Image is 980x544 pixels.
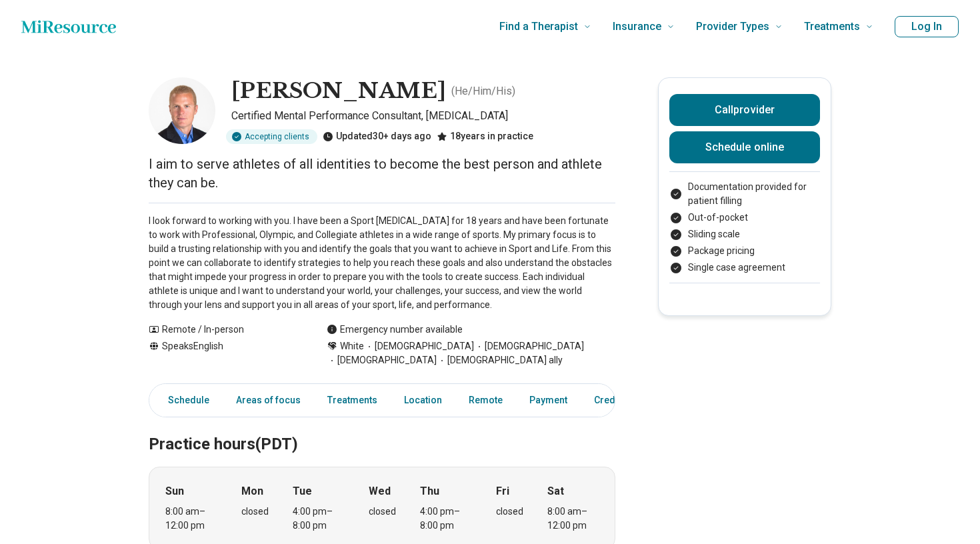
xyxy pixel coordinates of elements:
div: 8:00 am – 12:00 pm [165,505,217,533]
img: Marc Strickland, Certified Mental Performance Consultant [149,77,215,144]
li: Sliding scale [669,227,820,241]
ul: Payment options [669,180,820,275]
span: [DEMOGRAPHIC_DATA] [327,353,437,367]
p: I aim to serve athletes of all identities to become the best person and athlete they can be. [149,155,615,192]
span: [DEMOGRAPHIC_DATA] ally [437,353,563,367]
a: Payment [521,387,575,414]
p: Certified Mental Performance Consultant, [MEDICAL_DATA] [231,108,615,124]
span: Find a Therapist [499,17,578,36]
span: Provider Types [696,17,769,36]
a: Areas of focus [228,387,309,414]
a: Schedule online [669,131,820,163]
div: Remote / In-person [149,323,300,337]
span: Treatments [804,17,860,36]
div: Accepting clients [226,129,317,144]
span: [DEMOGRAPHIC_DATA] [364,339,474,353]
a: Location [396,387,450,414]
a: Remote [461,387,511,414]
h1: [PERSON_NAME] [231,77,446,105]
div: 4:00 pm – 8:00 pm [293,505,344,533]
div: 8:00 am – 12:00 pm [547,505,599,533]
strong: Mon [241,483,263,499]
div: 4:00 pm – 8:00 pm [420,505,471,533]
li: Out-of-pocket [669,211,820,225]
div: Updated 30+ days ago [323,129,431,144]
strong: Wed [369,483,391,499]
h2: Practice hours (PDT) [149,401,615,456]
button: Log In [895,16,959,37]
strong: Sun [165,483,184,499]
span: White [340,339,364,353]
strong: Tue [293,483,312,499]
p: I look forward to working with you. I have been a Sport [MEDICAL_DATA] for 18 years and have been... [149,214,615,312]
li: Package pricing [669,244,820,258]
strong: Thu [420,483,439,499]
a: Home page [21,13,116,40]
span: [DEMOGRAPHIC_DATA] [474,339,584,353]
p: ( He/Him/His ) [451,83,515,99]
div: closed [369,505,396,519]
div: Emergency number available [327,323,463,337]
div: 18 years in practice [437,129,533,144]
a: Credentials [586,387,661,414]
a: Treatments [319,387,385,414]
li: Documentation provided for patient filling [669,180,820,208]
a: Schedule [152,387,217,414]
button: Callprovider [669,94,820,126]
li: Single case agreement [669,261,820,275]
div: closed [241,505,269,519]
div: closed [496,505,523,519]
strong: Fri [496,483,509,499]
strong: Sat [547,483,564,499]
div: Speaks English [149,339,300,367]
span: Insurance [613,17,661,36]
